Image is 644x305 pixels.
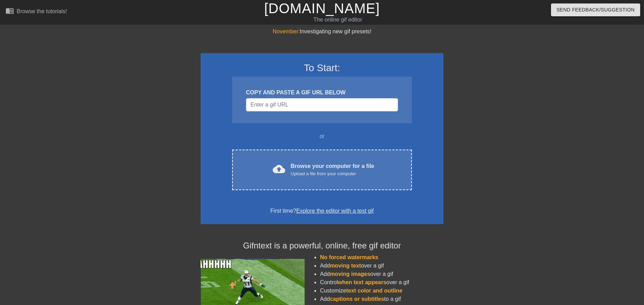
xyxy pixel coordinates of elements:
[291,170,374,177] div: Upload a file from your computer
[17,8,67,14] div: Browse the tutorials!
[320,278,443,287] li: Control over a gif
[201,27,443,36] div: Investigating new gif presets!
[320,262,443,270] li: Add over a gif
[320,287,443,295] li: Customize
[330,271,370,277] span: moving images
[273,28,300,34] span: November:
[201,241,443,251] h4: Gifntext is a powerful, online, free gif editor
[246,98,398,111] input: Username
[346,288,402,294] span: text color and outline
[246,88,398,97] div: COPY AND PASTE A GIF URL BELOW
[264,1,380,16] a: [DOMAIN_NAME]
[338,279,387,285] span: when text appears
[6,7,14,15] span: menu_book
[210,207,434,215] div: First time?
[330,263,361,269] span: moving text
[551,3,640,16] button: Send Feedback/Suggestion
[291,162,374,177] div: Browse your computer for a file
[557,6,635,14] span: Send Feedback/Suggestion
[6,7,67,17] a: Browse the tutorials!
[219,132,425,141] div: or
[320,295,443,303] li: Add to a gif
[210,62,434,74] h3: To Start:
[296,208,374,214] a: Explore the editor with a test gif
[330,296,384,302] span: captions or subtitles
[320,270,443,278] li: Add over a gif
[273,163,285,175] span: cloud_upload
[218,16,458,24] div: The online gif editor
[320,254,378,260] span: No forced watermarks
